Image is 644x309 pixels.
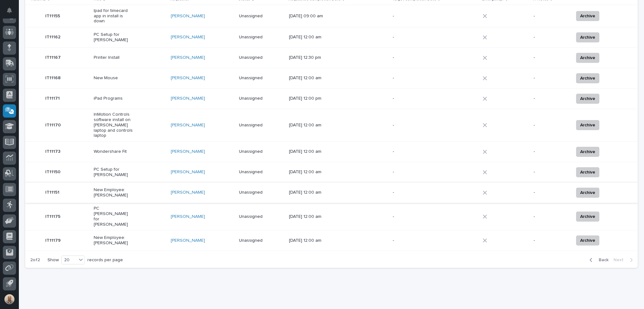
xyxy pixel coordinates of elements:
p: - [534,55,569,60]
a: [PERSON_NAME] [171,55,205,60]
span: Archive [580,95,595,102]
p: IT11171 [45,95,61,101]
span: Archive [580,12,595,20]
button: Archive [576,167,599,177]
p: Unassigned [239,55,278,60]
button: Archive [576,120,599,130]
tr: IT11155IT11155 Ipad for timecard app in install is down[PERSON_NAME] Unassigned[DATE] 09:00 am--A... [25,5,638,27]
p: - [534,169,569,175]
p: - [393,123,432,128]
p: Printer Install [94,55,133,60]
a: [PERSON_NAME] [171,123,205,128]
p: PC Setup for [PERSON_NAME] [94,167,133,178]
p: IT11179 [45,237,62,243]
button: users-avatar [3,293,16,306]
a: [PERSON_NAME] [171,238,205,243]
span: Next [613,257,627,263]
button: Archive [576,235,599,246]
p: Unassigned [239,14,278,19]
span: Archive [580,189,595,196]
p: - [393,55,432,60]
p: - [534,149,569,154]
p: Unassigned [239,75,278,81]
p: - [393,149,432,154]
p: Unassigned [239,190,278,195]
p: - [393,238,432,243]
span: Archive [580,121,595,129]
span: Archive [580,74,595,82]
p: PC Setup for [PERSON_NAME] [94,32,133,43]
p: [DATE] 12:30 pm [289,55,328,60]
p: Ipad for timecard app in install is down [94,8,133,24]
tr: IT11179IT11179 New Employee: [PERSON_NAME][PERSON_NAME] Unassigned[DATE] 12:00 am--Archive [25,230,638,251]
p: Unassigned [239,123,278,128]
p: IT11162 [45,33,62,40]
p: - [393,96,432,101]
p: - [534,75,569,81]
div: Notifications [8,8,16,18]
a: [PERSON_NAME] [171,190,205,195]
tr: IT11167IT11167 Printer Install[PERSON_NAME] Unassigned[DATE] 12:30 pm--Archive [25,47,638,68]
p: New Employee: [PERSON_NAME] [94,187,133,198]
p: [DATE] 12:00 am [289,123,328,128]
p: - [393,214,432,219]
a: [PERSON_NAME] [171,14,205,19]
span: Archive [580,34,595,41]
p: [DATE] 12:00 am [289,169,328,175]
span: Archive [580,148,595,156]
p: - [534,238,569,243]
button: Archive [576,53,599,63]
p: [DATE] 12:00 am [289,149,328,154]
p: New Mouse [94,75,133,81]
p: IT11151 [45,189,61,195]
p: - [393,35,432,40]
tr: IT11175IT11175 PC [PERSON_NAME] for [PERSON_NAME][PERSON_NAME] Unassigned[DATE] 12:00 am--Archive [25,203,638,230]
p: IT11167 [45,54,62,60]
p: Unassigned [239,35,278,40]
tr: IT11162IT11162 PC Setup for [PERSON_NAME][PERSON_NAME] Unassigned[DATE] 12:00 am--Archive [25,27,638,47]
tr: IT11151IT11151 New Employee: [PERSON_NAME][PERSON_NAME] Unassigned[DATE] 12:00 am--Archive [25,182,638,203]
p: IT11150 [45,168,62,175]
p: [DATE] 12:00 am [289,190,328,195]
p: - [534,190,569,195]
button: Archive [576,73,599,83]
a: [PERSON_NAME] [171,149,205,154]
span: Archive [580,168,595,176]
button: Archive [576,11,599,21]
button: Notifications [3,4,16,17]
p: IT11175 [45,213,62,219]
p: Unassigned [239,238,278,243]
p: Show [47,257,59,263]
tr: IT11170IT11170 InMotion Controls software install on [PERSON_NAME] laptop and controls laptop[PER... [25,109,638,141]
button: Archive [576,32,599,42]
p: [DATE] 09:00 am [289,14,328,19]
span: Archive [580,213,595,220]
p: Unassigned [239,169,278,175]
tr: IT11173IT11173 Wondershare Fit[PERSON_NAME] Unassigned[DATE] 12:00 am--Archive [25,141,638,162]
p: - [534,214,569,219]
p: - [534,35,569,40]
p: Unassigned [239,96,278,101]
a: [PERSON_NAME] [171,75,205,81]
tr: IT11168IT11168 New Mouse[PERSON_NAME] Unassigned[DATE] 12:00 am--Archive [25,68,638,88]
p: - [393,14,432,19]
p: [DATE] 12:00 am [289,214,328,219]
span: Archive [580,54,595,62]
p: records per page [87,257,123,263]
p: Unassigned [239,214,278,219]
button: Back [585,257,611,263]
button: Archive [576,147,599,157]
p: - [393,169,432,175]
p: Unassigned [239,149,278,154]
p: - [393,190,432,195]
p: [DATE] 12:00 am [289,75,328,81]
p: Wondershare Fit [94,149,133,154]
p: IT11170 [45,121,62,128]
p: [DATE] 12:00 pm [289,96,328,101]
tr: IT11150IT11150 PC Setup for [PERSON_NAME][PERSON_NAME] Unassigned[DATE] 12:00 am--Archive [25,162,638,182]
a: [PERSON_NAME] [171,169,205,175]
span: Back [595,257,608,263]
a: [PERSON_NAME] [171,35,205,40]
p: [DATE] 12:00 am [289,238,328,243]
button: Archive [576,212,599,222]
